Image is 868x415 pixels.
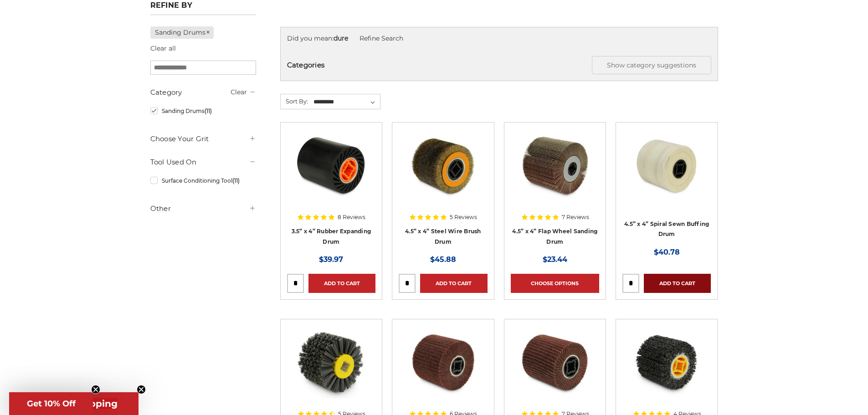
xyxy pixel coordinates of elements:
img: 4.5 inch x 4 inch Abrasive steel wire brush [406,129,479,202]
h5: Categories [287,56,711,74]
a: 4.5” x 4” Spiral Sewn Buffing Drum [624,220,709,238]
a: 4.5 Inch Muslin Spiral Sewn Buffing Drum [622,129,711,217]
a: Add to Cart [420,274,487,293]
a: Add to Cart [644,274,711,293]
span: $45.88 [430,255,456,264]
a: Sanding Drums [150,103,256,119]
label: Sort By: [281,94,308,108]
img: 3.5 inch rubber expanding drum for sanding belt [295,129,368,202]
a: 4.5” x 4” Steel Wire Brush Drum [405,228,481,245]
a: 4.5 inch x 4 inch Abrasive steel wire brush [399,129,487,217]
span: $23.44 [543,255,567,264]
a: Sanding Drums [150,26,214,39]
a: 4.5 Inch Surface Conditioning Finishing Drum [399,326,487,414]
a: 4.5 inch x 4 inch flap wheel sanding drum [511,129,599,217]
div: Get 10% OffClose teaser [9,392,93,415]
h5: Other [150,203,256,214]
span: 8 Reviews [338,215,365,220]
img: 4.5 inch x 4 inch Abrasive nylon brush [295,326,368,399]
a: Refine Search [360,34,403,42]
a: 4.5 inch x 4 inch Abrasive nylon brush [287,326,375,414]
img: 4.5 inch x 4 inch flap wheel sanding drum [519,129,591,202]
a: 4 inch interleaf flap wheel drum [511,326,599,414]
span: $40.78 [654,248,680,256]
span: $39.97 [319,255,343,264]
button: Close teaser [137,385,146,394]
a: 3.5” x 4” Rubber Expanding Drum [292,228,371,245]
span: (11) [232,177,240,184]
h5: Tool Used On [150,157,256,168]
img: 4.5 Inch Muslin Spiral Sewn Buffing Drum [630,129,703,202]
a: 4.5 inch x 4 inch paint stripping drum [622,326,711,414]
a: 3.5 inch rubber expanding drum for sanding belt [287,129,375,217]
strong: dure [334,34,348,42]
a: Choose Options [511,274,599,293]
select: Sort By: [312,95,380,109]
div: Get Free ShippingClose teaser [9,392,139,415]
button: Close teaser [91,385,100,394]
h5: Choose Your Grit [150,133,256,144]
span: (11) [205,108,212,114]
div: Did you mean: [287,34,711,43]
button: Show category suggestions [592,56,711,74]
span: Get 10% Off [27,399,76,409]
a: 4.5” x 4” Flap Wheel Sanding Drum [512,228,597,245]
img: 4.5 Inch Surface Conditioning Finishing Drum [406,326,479,399]
a: Clear [231,88,247,96]
a: Clear all [150,44,176,52]
a: Add to Cart [308,274,375,293]
h5: Refine by [150,1,256,15]
img: 4.5 inch x 4 inch paint stripping drum [630,326,703,399]
h5: Category [150,87,256,98]
a: Surface Conditioning Tool [150,173,256,189]
span: 7 Reviews [562,215,589,220]
span: 5 Reviews [450,215,477,220]
img: 4 inch interleaf flap wheel drum [519,326,591,399]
